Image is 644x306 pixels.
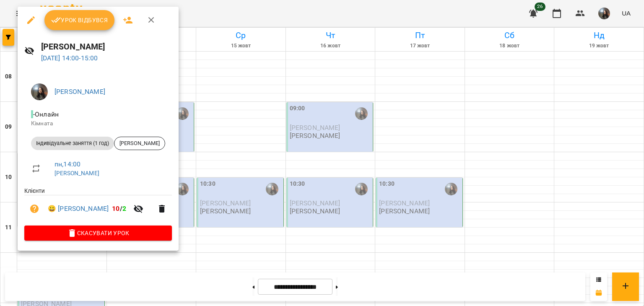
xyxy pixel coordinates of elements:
span: 10 [112,205,119,213]
p: Кімната [31,119,165,128]
button: Скасувати Урок [24,226,172,241]
b: / [112,205,126,213]
span: Урок відбувся [51,15,108,25]
button: Урок відбувся [44,10,115,30]
div: [PERSON_NAME] [114,137,165,150]
a: [PERSON_NAME] [55,170,99,176]
h6: [PERSON_NAME] [41,40,172,53]
a: 😀 [PERSON_NAME] [48,204,109,214]
span: - Онлайн [31,110,60,118]
ul: Клієнти [24,187,172,226]
a: [DATE] 14:00-15:00 [41,54,98,62]
a: пн , 14:00 [55,160,80,168]
a: [PERSON_NAME] [55,88,105,96]
span: Індивідуальне заняття (1 год) [31,140,114,147]
button: Візит ще не сплачено. Додати оплату? [24,199,44,219]
span: Скасувати Урок [31,228,165,238]
img: 3223da47ea16ff58329dec54ac365d5d.JPG [31,83,48,100]
span: 2 [122,205,126,213]
span: [PERSON_NAME] [114,140,165,147]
